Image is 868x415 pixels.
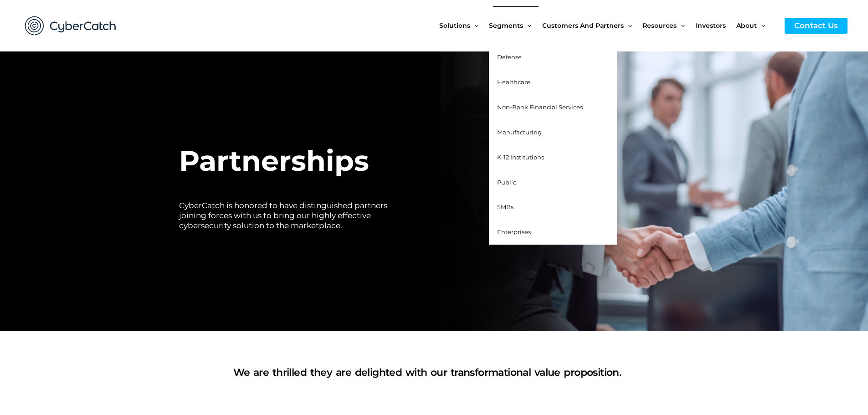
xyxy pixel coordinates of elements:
[489,145,617,170] a: K-12 Institutions
[542,6,624,45] span: Customers and Partners
[642,6,677,45] span: Resources
[489,95,617,120] a: Non-Bank Financial Services
[497,53,522,61] span: Defense
[497,103,583,111] span: Non-Bank Financial Services
[439,6,776,45] nav: Site Navigation: New Main Menu
[179,365,676,380] h1: We are thrilled they are delighted with our transformational value proposition.
[179,140,398,182] h1: Partnerships
[696,6,726,45] span: Investors
[179,200,398,231] h2: CyberCatch is honored to have distinguished partners joining forces with us to bring our highly e...
[497,179,516,186] span: Public
[489,45,617,70] a: Defense
[736,6,757,45] span: About
[470,6,478,45] span: Menu Toggle
[489,120,617,145] a: Manufacturing
[16,7,125,45] img: CyberCatch
[497,128,542,136] span: Manufacturing
[489,6,523,45] span: Segments
[677,6,685,45] span: Menu Toggle
[757,6,765,45] span: Menu Toggle
[624,6,632,45] span: Menu Toggle
[497,228,531,236] span: Enterprises
[439,6,470,45] span: Solutions
[785,18,847,34] a: Contact Us
[489,70,617,95] a: Healthcare
[489,220,617,245] a: Enterprises
[497,203,514,210] span: SMBs
[489,170,617,195] a: Public
[497,78,530,86] span: Healthcare
[489,195,617,220] a: SMBs
[696,6,736,45] a: Investors
[497,154,544,161] span: K-12 Institutions
[523,6,531,45] span: Menu Toggle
